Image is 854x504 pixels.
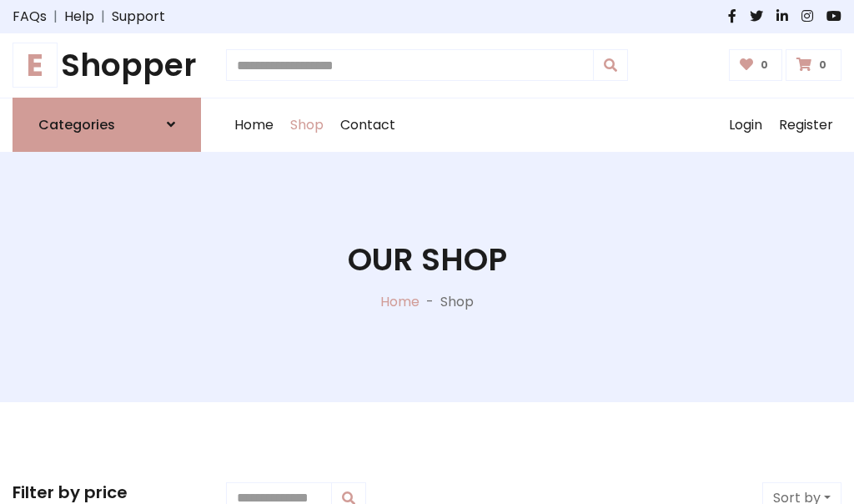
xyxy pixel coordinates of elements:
span: | [94,7,112,27]
a: Contact [332,98,404,152]
span: 0 [815,58,831,73]
h1: Shopper [13,47,201,84]
span: 0 [756,58,772,73]
span: E [13,43,58,88]
a: Home [380,292,419,311]
a: Help [64,7,94,27]
h5: Filter by price [13,482,201,502]
h1: Our Shop [348,241,507,279]
a: 0 [729,49,783,81]
p: Shop [440,292,474,312]
a: 0 [786,49,841,81]
a: FAQs [13,7,47,27]
a: EShopper [13,47,201,84]
a: Categories [13,98,201,152]
a: Login [721,98,771,152]
a: Support [112,7,165,27]
a: Shop [282,98,332,152]
span: | [47,7,64,27]
a: Home [226,98,282,152]
p: - [419,292,440,312]
h6: Categories [38,117,115,133]
a: Register [771,98,841,152]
